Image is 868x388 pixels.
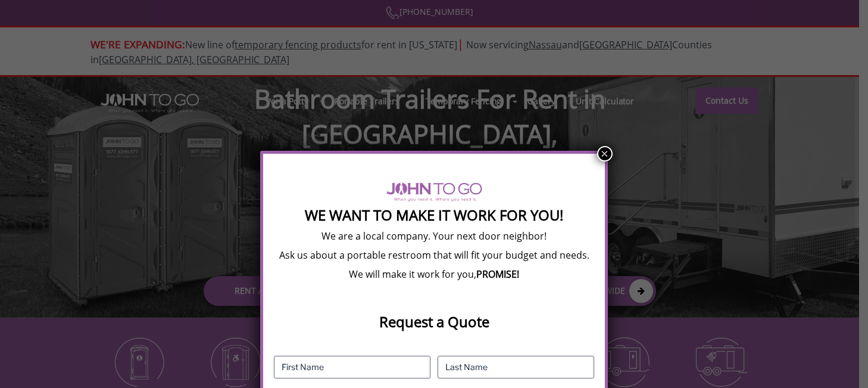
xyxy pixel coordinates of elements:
img: logo of viptogo [386,182,482,201]
input: First Name [274,356,430,378]
input: Last Name [438,356,594,378]
strong: We Want To Make It Work For You! [305,205,563,225]
p: We are a local company. Your next door neighbor! [274,229,594,243]
strong: Request a Quote [379,312,489,331]
b: PROMISE! [476,268,519,281]
button: Close [597,146,613,162]
p: We will make it work for you, [274,268,594,281]
p: Ask us about a portable restroom that will fit your budget and needs. [274,249,594,262]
